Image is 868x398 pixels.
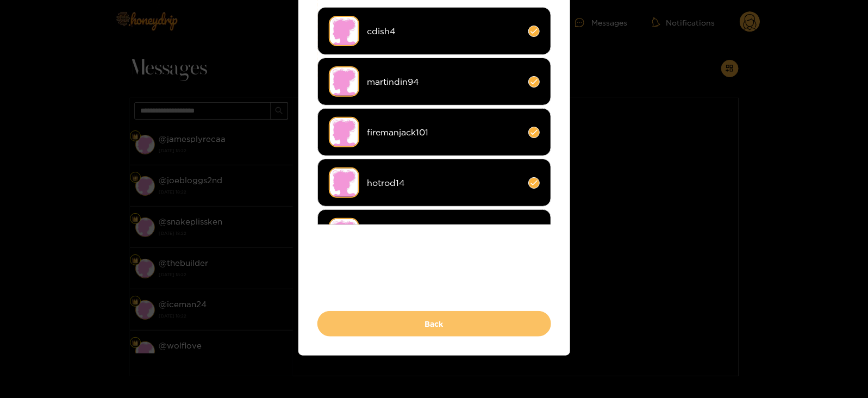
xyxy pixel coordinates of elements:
[329,218,359,248] img: no-avatar.png
[367,25,520,38] span: cdish4
[367,177,520,189] span: hotrod14
[367,76,520,88] span: martindin94
[329,66,359,97] img: no-avatar.png
[329,167,359,198] img: no-avatar.png
[329,16,359,46] img: no-avatar.png
[367,126,520,139] span: firemanjack101
[329,117,359,147] img: no-avatar.png
[317,311,551,337] button: Back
